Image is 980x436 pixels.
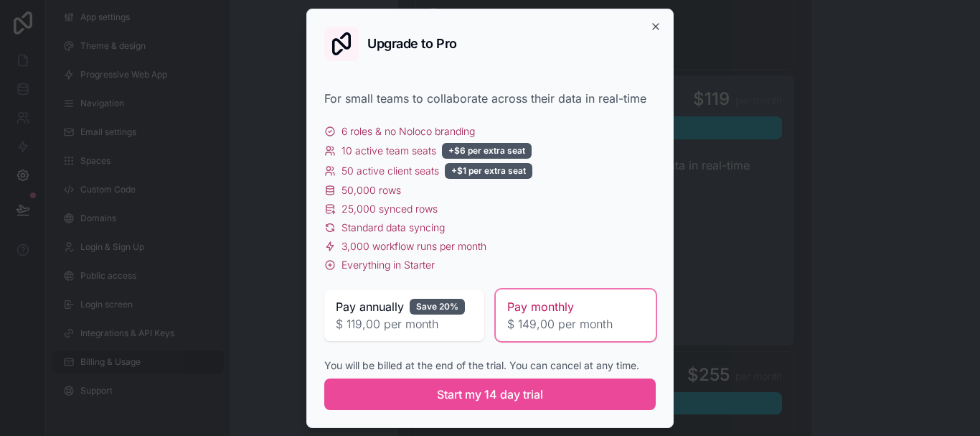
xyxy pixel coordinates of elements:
[341,239,486,254] span: 3,000 workflow runs per month
[507,298,574,315] span: Pay monthly
[341,164,439,178] span: 50 active client seats
[336,315,473,333] span: $ 119,00 per month
[437,386,543,403] span: Start my 14 day trial
[324,358,656,373] div: You will be billed at the end of the trial. You can cancel at any time.
[442,143,532,159] div: +$6 per extra seat
[367,37,457,50] h2: Upgrade to Pro
[341,124,475,139] span: 6 roles & no Noloco branding
[410,299,465,315] div: Save 20%
[336,298,404,315] span: Pay annually
[341,221,445,235] span: Standard data syncing
[324,379,656,410] button: Start my 14 day trial
[445,163,532,179] div: +$1 per extra seat
[324,90,656,107] div: For small teams to collaborate across their data in real-time
[341,258,435,272] span: Everything in Starter
[341,144,436,158] span: 10 active team seats
[341,183,401,198] span: 50,000 rows
[341,202,438,216] span: 25,000 synced rows
[507,315,644,333] span: $ 149,00 per month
